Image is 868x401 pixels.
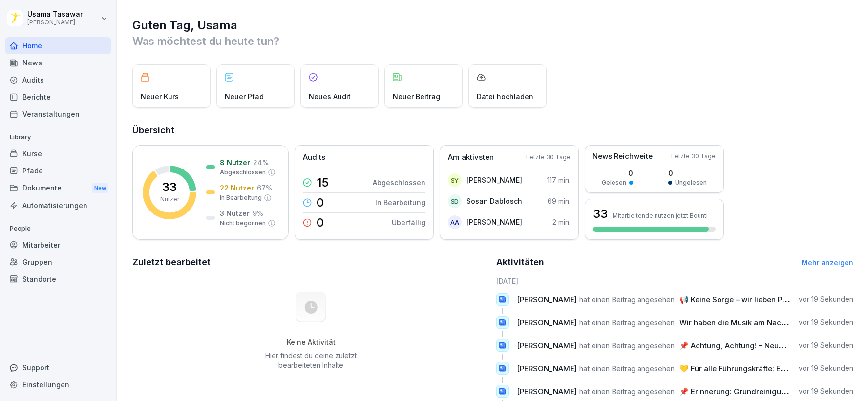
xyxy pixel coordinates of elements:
p: Sosan Dablosch [466,196,522,206]
div: SD [448,194,462,208]
span: [PERSON_NAME] [517,364,577,373]
p: Neues Audit [309,91,351,102]
a: Kurse [5,145,111,162]
span: [PERSON_NAME] [517,341,577,350]
p: Abgeschlossen [220,168,266,177]
a: Berichte [5,88,111,106]
p: 69 min. [548,196,571,206]
p: 3 Nutzer [220,208,250,218]
div: AA [448,215,462,229]
p: Nicht begonnen [220,219,266,228]
a: Mehr anzeigen [802,258,853,267]
a: Einstellungen [5,376,111,393]
p: 0 [668,168,707,178]
p: vor 19 Sekunden [799,317,853,327]
a: News [5,54,111,71]
p: 0 [317,197,324,209]
div: Dokumente [5,179,111,197]
span: hat einen Beitrag angesehen [579,341,675,350]
p: [PERSON_NAME] [27,19,83,26]
div: SY [448,173,462,187]
span: [PERSON_NAME] [517,295,577,304]
a: Veranstaltungen [5,106,111,123]
p: Audits [303,152,325,163]
p: Was möchtest du heute tun? [132,33,853,49]
h1: Guten Tag, Usama [132,18,853,33]
p: vor 19 Sekunden [799,295,853,304]
p: Überfällig [392,217,425,228]
p: 2 min. [552,217,571,227]
span: hat einen Beitrag angesehen [579,387,675,396]
p: Nutzer [160,195,179,204]
h2: Aktivitäten [496,255,544,269]
p: In Bearbeitung [220,193,262,202]
p: [PERSON_NAME] [466,217,522,227]
h5: Keine Aktivität [262,338,360,347]
p: Letzte 30 Tage [671,152,716,161]
span: hat einen Beitrag angesehen [579,318,675,327]
a: Audits [5,71,111,88]
p: Hier findest du deine zuletzt bearbeiteten Inhalte [262,351,360,370]
p: 0 [602,168,633,178]
p: 67 % [257,183,272,193]
p: Am aktivsten [448,152,494,163]
p: Datei hochladen [477,91,533,102]
p: 33 [162,181,177,193]
h2: Übersicht [132,124,853,137]
a: Automatisierungen [5,197,111,214]
span: [PERSON_NAME] [517,318,577,327]
p: In Bearbeitung [375,197,425,208]
p: 9 % [253,208,263,218]
p: 22 Nutzer [220,183,254,193]
span: hat einen Beitrag angesehen [579,295,675,304]
div: Support [5,359,111,376]
p: Ungelesen [675,178,707,187]
p: 117 min. [547,175,571,185]
span: [PERSON_NAME] [517,387,577,396]
a: DokumenteNew [5,179,111,197]
a: Home [5,37,111,54]
p: Neuer Pfad [225,91,264,102]
p: Letzte 30 Tage [526,153,571,162]
p: 8 Nutzer [220,157,250,168]
p: Neuer Beitrag [393,91,440,102]
p: 0 [317,217,324,229]
div: New [92,183,108,194]
p: Mitarbeitende nutzen jetzt Bounti [613,212,708,219]
span: hat einen Beitrag angesehen [579,364,675,373]
p: Usama Tasawar [27,10,83,19]
h6: [DATE] [496,276,853,286]
a: Standorte [5,271,111,288]
p: News Reichweite [593,151,653,162]
p: vor 19 Sekunden [799,340,853,350]
p: vor 19 Sekunden [799,363,853,373]
h2: Zuletzt bearbeitet [132,255,489,269]
p: Neuer Kurs [141,91,179,102]
p: Abgeschlossen [373,177,425,188]
p: Library [5,129,111,145]
a: Gruppen [5,253,111,271]
p: Gelesen [602,178,626,187]
p: 24 % [253,157,269,168]
h3: 33 [593,206,608,222]
p: People [5,221,111,236]
p: 15 [317,177,329,189]
a: Mitarbeiter [5,236,111,253]
p: vor 19 Sekunden [799,386,853,396]
a: Pfade [5,162,111,179]
p: [PERSON_NAME] [466,175,522,185]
